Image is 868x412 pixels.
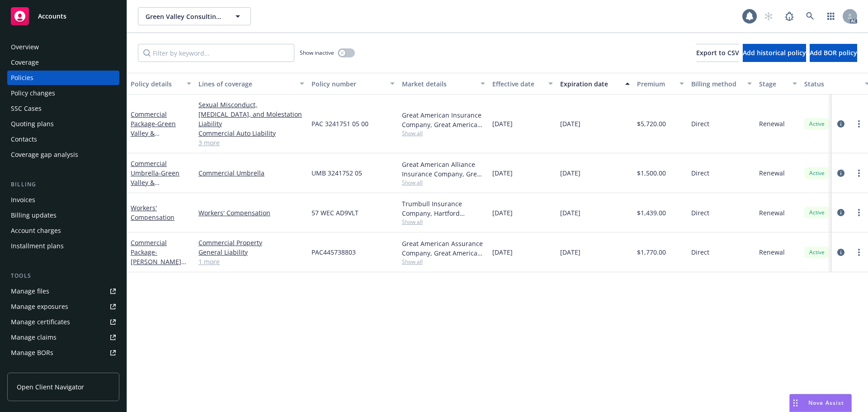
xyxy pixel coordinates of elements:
div: Manage exposures [11,299,68,314]
div: Great American Insurance Company, Great American Insurance Group [402,110,485,129]
div: Installment plans [11,239,64,253]
button: Lines of coverage [195,73,308,95]
span: Active [808,208,826,217]
div: Manage files [11,284,49,298]
span: Add BOR policy [810,48,857,57]
div: Coverage gap analysis [11,147,78,162]
button: Policy details [127,73,195,95]
a: Manage certificates [7,315,119,329]
button: Market details [398,73,489,95]
a: Workers' Compensation [198,208,304,218]
span: [DATE] [560,247,580,257]
a: Accounts [7,4,119,29]
span: $5,720.00 [637,119,666,128]
span: $1,439.00 [637,208,666,218]
span: [DATE] [560,168,580,178]
span: [DATE] [492,119,513,128]
a: SSC Cases [7,101,119,116]
a: circleInformation [835,207,846,218]
div: Coverage [11,55,39,70]
span: Show all [402,218,485,226]
button: Add historical policy [743,44,806,62]
div: Manage BORs [11,346,53,360]
span: Nova Assist [808,399,844,407]
a: Account charges [7,223,119,238]
div: Billing updates [11,208,57,223]
a: 1 more [198,257,304,266]
div: Lines of coverage [198,79,294,89]
button: Nova Assist [789,394,852,412]
div: Account charges [11,223,61,238]
input: Filter by keyword... [138,44,294,62]
span: [DATE] [560,119,580,128]
button: Green Valley Consulting Corp DBA Brain Balance of [PERSON_NAME] [138,7,251,25]
div: Drag to move [790,394,801,412]
a: circleInformation [835,118,846,129]
span: Direct [691,208,709,218]
span: Accounts [38,13,66,20]
div: Quoting plans [11,117,54,131]
span: $1,770.00 [637,247,666,257]
a: Commercial Umbrella [131,159,181,196]
span: Manage exposures [7,299,119,314]
div: Effective date [492,79,543,89]
a: Coverage gap analysis [7,147,119,162]
a: Commercial Auto Liability [198,128,304,138]
a: Manage files [7,284,119,298]
a: Workers' Compensation [131,204,175,222]
div: Policy details [131,79,181,89]
a: more [854,207,864,218]
span: [DATE] [492,247,513,257]
span: - Green Valley & [PERSON_NAME] [131,119,181,147]
div: Expiration date [560,79,620,89]
span: Direct [691,119,709,128]
div: Billing method [691,79,742,89]
span: Active [808,248,826,256]
span: Renewal [759,208,785,218]
button: Premium [633,73,688,95]
div: Billing [7,180,119,189]
div: Manage claims [11,330,57,345]
div: Great American Assurance Company, Great American Insurance Group [402,239,485,258]
span: Green Valley Consulting Corp DBA Brain Balance of [PERSON_NAME] [146,12,224,21]
div: Tools [7,271,119,280]
button: Billing method [688,73,755,95]
div: Great American Alliance Insurance Company, Great American Insurance Group [402,160,485,179]
a: Policies [7,71,119,85]
span: Active [808,169,826,177]
div: Policy changes [11,86,55,100]
button: Stage [755,73,801,95]
span: PAC 3241751 05 00 [311,119,368,128]
span: Active [808,120,826,128]
a: more [854,168,864,179]
span: 57 WEC AD9VLT [311,208,359,218]
span: Show all [402,258,485,265]
a: Start snowing [759,7,778,25]
div: Premium [637,79,674,89]
a: Overview [7,40,119,54]
span: Open Client Navigator [17,382,84,392]
div: Contacts [11,132,37,147]
span: Export to CSV [696,48,739,57]
div: Trumbull Insurance Company, Hartford Insurance Group [402,199,485,218]
a: Summary of insurance [7,361,119,375]
div: Policy number [311,79,385,89]
a: circleInformation [835,168,846,179]
a: Commercial Package [131,110,181,147]
span: - Green Valley & [PERSON_NAME] [131,169,181,196]
a: Billing updates [7,208,119,223]
span: [DATE] [492,168,513,178]
div: Status [804,79,859,89]
a: Sexual Misconduct, [MEDICAL_DATA], and Molestation Liability [198,100,304,128]
div: Summary of insurance [11,361,80,375]
button: Add BOR policy [810,44,857,62]
button: Policy number [308,73,398,95]
div: Overview [11,40,39,54]
span: PAC445738803 [311,247,356,257]
button: Export to CSV [696,44,739,62]
span: Show all [402,129,485,137]
span: UMB 3241752 05 [311,168,362,178]
div: Policies [11,71,33,85]
a: 3 more [198,138,304,147]
a: Commercial Umbrella [198,168,304,178]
